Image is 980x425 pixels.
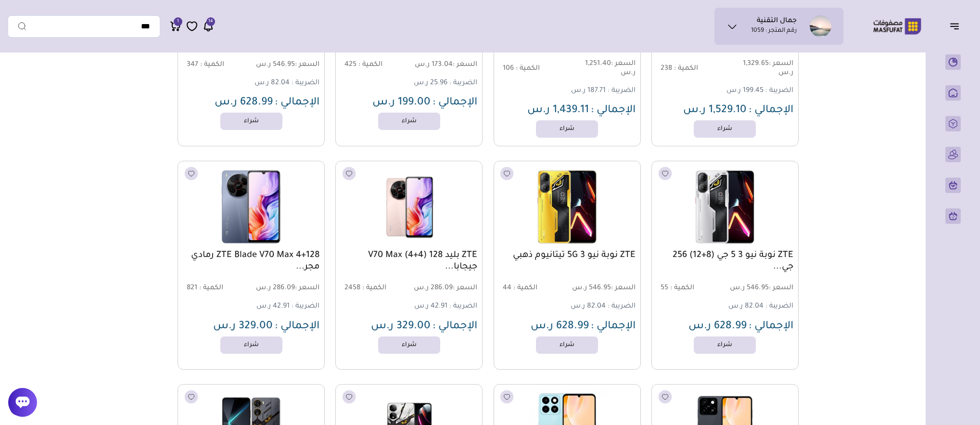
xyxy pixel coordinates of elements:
span: 286.09 ر.س [410,284,478,293]
span: 44 [503,284,511,292]
span: السعر : [611,60,636,68]
a: 14 [203,20,214,32]
span: الضريبة : [608,87,636,95]
span: 14 [208,17,213,26]
span: الإجمالي : [591,321,636,333]
span: الكمية : [199,284,223,292]
span: 821 [187,284,197,292]
span: 628.99 ر.س [688,321,747,333]
span: 106 [503,65,514,73]
a: شراء [536,120,598,138]
span: السعر : [769,60,793,68]
span: الكمية : [513,284,537,292]
a: شراء [378,113,440,130]
span: 546.95 ر.س [252,61,319,70]
span: الإجمالي : [749,105,793,116]
a: ZTE بليد V70 Max (4+4) 128 جيجابا... [341,250,477,273]
span: الكمية : [516,65,540,73]
a: شراء [220,113,282,130]
span: 199.00 ر.س [372,97,431,109]
span: 55 [661,284,668,292]
a: ZTE نوبة نيو 3 5G تيتانيوم ذهبي [499,250,636,261]
span: 546.95 ر.س [726,284,793,293]
span: الضريبة : [292,303,319,310]
span: 425 [344,61,356,69]
a: ZTE Blade V70 Max 4+128 رمادي مجر... [183,250,319,273]
span: السعر : [295,284,319,292]
h1: جمال التقنية [757,17,797,26]
span: الإجمالي : [275,97,319,109]
span: 628.99 ر.س [215,97,273,109]
span: 187.71 ر.س [571,87,606,95]
span: 25.96 ر.س [414,79,447,87]
span: الإجمالي : [275,321,319,333]
span: الكمية : [362,284,386,292]
span: السعر : [453,284,477,292]
span: 199.45 ر.س [726,87,764,95]
span: 1,439.11 ر.س [527,105,589,116]
span: 238 [661,65,672,73]
p: رقم المتجر : 1059 [751,26,797,36]
span: 347 [187,61,198,69]
span: السعر : [295,61,319,69]
a: شراء [536,336,598,354]
span: الكمية : [358,61,382,69]
a: ZTE نوبة نيو 3 5 جي (8+12) 256 جي... [657,250,793,273]
span: الإجمالي : [433,321,477,333]
a: شراء [694,120,756,138]
span: الضريبة : [765,303,793,310]
span: السعر : [611,284,636,292]
span: 546.95 ر.س [568,284,636,293]
img: 20250909142524268916.png [499,166,635,247]
span: الكمية : [670,284,694,292]
img: 2025-10-05-68e273389b20f.png [341,166,477,247]
a: شراء [378,336,440,354]
span: السعر : [769,284,793,292]
span: 82.04 ر.س [571,303,606,310]
a: شراء [220,336,282,354]
img: Logo [866,17,928,36]
span: الضريبة : [608,303,636,310]
span: 1,529.10 ر.س [683,105,747,116]
span: الضريبة : [292,79,319,87]
span: الضريبة : [449,79,477,87]
span: 173.04 ر.س [410,61,478,70]
span: 329.00 ر.س [213,321,273,333]
span: الإجمالي : [591,105,636,116]
span: 82.04 ر.س [728,303,764,310]
span: 2458 [344,284,360,292]
span: 42.91 ر.س [256,303,290,310]
span: 329.00 ر.س [371,321,431,333]
img: جمال التقنية [810,15,831,37]
span: الإجمالي : [433,97,477,109]
span: 82.04 ر.س [255,79,290,87]
img: 20250909142531415290.png [657,166,793,247]
span: 42.91 ر.س [414,303,447,310]
span: 286.09 ر.س [252,284,319,293]
a: شراء [694,336,756,354]
span: 1 [177,17,179,26]
img: 20250909142511624952.png [183,166,319,247]
span: السعر : [453,61,477,69]
span: الضريبة : [765,87,793,95]
span: الإجمالي : [749,321,793,333]
span: الكمية : [674,65,698,73]
span: 1,251.40 ر.س [568,60,636,78]
span: الضريبة : [449,303,477,310]
a: 1 [170,20,181,32]
span: 1,329.65 ر.س [726,60,793,78]
span: 628.99 ر.س [531,321,589,333]
span: الكمية : [200,61,224,69]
